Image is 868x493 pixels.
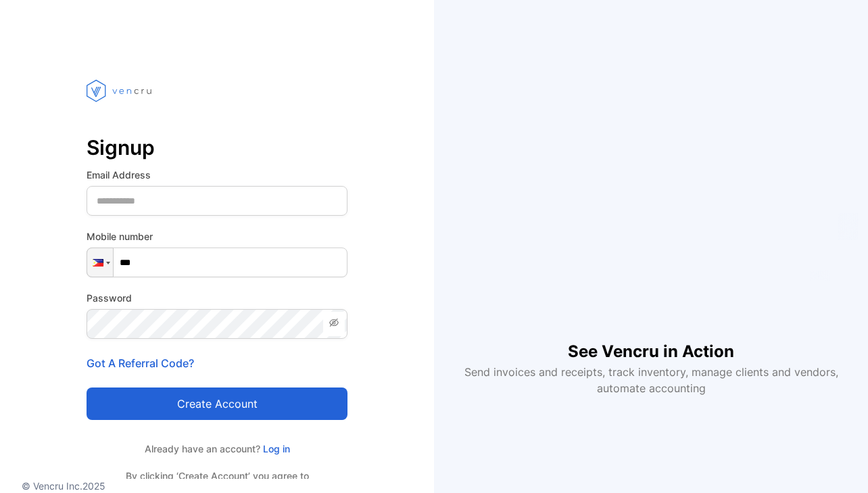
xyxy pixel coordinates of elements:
[87,168,347,182] label: Email Address
[260,443,290,454] a: Log in
[87,54,154,127] img: vencru logo
[87,442,347,456] p: Already have an account?
[87,248,113,277] div: Philippines: + 63
[456,364,846,396] p: Send invoices and receipts, track inventory, manage clients and vendors, automate accounting
[477,97,825,318] iframe: YouTube video player
[87,131,347,164] p: Signup
[568,318,734,364] h1: See Vencru in Action
[87,388,347,420] button: Create account
[87,229,347,243] label: Mobile number
[87,355,347,371] p: Got A Referral Code?
[87,291,347,305] label: Password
